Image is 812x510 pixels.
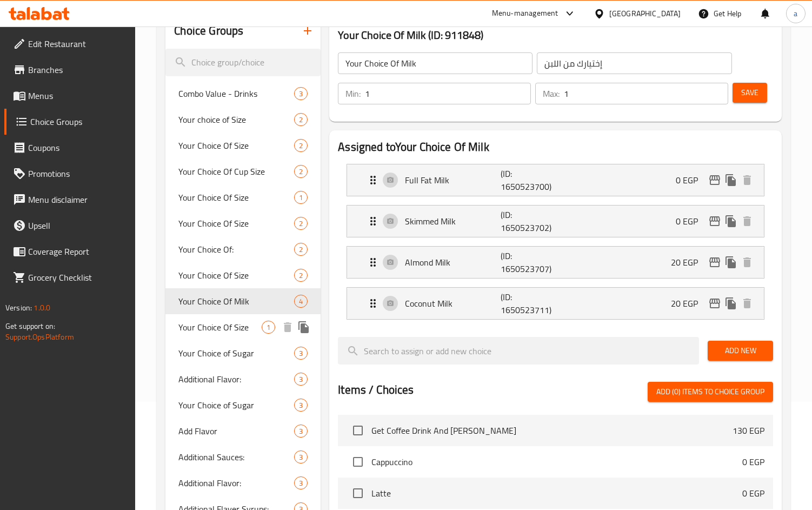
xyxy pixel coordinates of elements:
span: Latte [371,487,742,500]
button: Add New [708,341,773,361]
span: Coupons [28,141,127,154]
span: Your Choice of Sugar [178,399,294,412]
h3: Your Choice Of Milk (ID: 911848) [338,27,773,44]
h2: Assigned to Your Choice Of Milk [338,139,773,155]
div: Expand [347,206,764,237]
p: Full Fat Milk [405,174,500,187]
span: Your Choice Of Size [178,139,294,152]
span: Your Choice Of Milk [178,295,294,308]
p: 0 EGP [676,215,707,228]
span: Version: [5,301,32,315]
button: delete [739,254,755,270]
a: Grocery Checklist [4,264,136,290]
span: 3 [295,348,307,359]
button: duplicate [723,254,739,270]
div: Choices [294,373,308,386]
div: Your Choice Of Milk4 [165,288,321,314]
span: 2 [295,244,307,255]
div: Your Choice of Sugar3 [165,392,321,418]
button: delete [739,172,755,188]
span: Cappuccino [371,455,742,468]
span: Your Choice Of Size [178,217,294,230]
span: Your Choice Of Size [178,269,294,282]
p: Almond Milk [405,256,500,269]
span: Your Choice Of Cup Size [178,165,294,178]
button: Save [733,83,767,103]
button: delete [279,319,296,335]
span: 1 [262,322,275,333]
button: edit [707,254,723,270]
div: Choices [294,425,308,438]
div: Choices [294,399,308,412]
button: duplicate [723,172,739,188]
a: Coupons [4,135,136,161]
span: Add New [716,344,764,357]
input: search [165,49,321,76]
span: Select choice [347,451,369,473]
div: Your Choice Of Cup Size2 [165,158,321,184]
span: Your Choice Of Size [178,321,262,334]
span: 3 [295,452,307,462]
p: Min: [345,87,361,100]
p: 0 EGP [742,487,764,500]
div: Choices [294,347,308,360]
span: Additional Flavor: [178,373,294,386]
a: Edit Restaurant [4,31,136,57]
button: edit [707,213,723,229]
div: Your Choice Of Size1deleteduplicate [165,314,321,340]
span: 2 [295,270,307,281]
a: Coverage Report [4,239,136,264]
span: Your Choice Of: [178,243,294,256]
button: delete [739,213,755,229]
p: Max: [543,87,560,100]
div: Additional Flavor:3 [165,366,321,392]
div: Choices [294,217,308,230]
span: 2 [295,141,307,151]
span: Your Choice of Sugar [178,347,294,360]
span: Menu disclaimer [28,193,127,206]
div: Additional Sauces:3 [165,444,321,470]
button: Add (0) items to choice group [648,382,773,402]
span: Choice Groups [30,115,127,128]
span: Upsell [28,219,127,232]
div: Your Choice Of Size2 [165,210,321,236]
span: Select choice [347,419,369,442]
h2: Choice Groups [174,23,243,39]
span: 3 [295,374,307,385]
li: Expand [338,201,773,242]
span: 2 [295,218,307,229]
button: edit [707,295,723,312]
a: Branches [4,57,136,83]
div: Your Choice Of Size2 [165,262,321,288]
input: search [338,337,699,365]
div: Your Choice Of Size2 [165,133,321,158]
a: Promotions [4,161,136,187]
span: Add (0) items to choice group [656,385,764,399]
p: (ID: 1650523700) [501,167,564,193]
div: Expand [347,247,764,278]
p: 20 EGP [671,297,707,310]
span: a [794,8,797,19]
span: Add Flavor [178,425,294,438]
span: Get Coffee Drink And [PERSON_NAME] [371,424,733,437]
li: Expand [338,160,773,201]
h2: Items / Choices [338,382,414,398]
a: Choice Groups [4,109,136,135]
p: 20 EGP [671,256,707,269]
span: Additional Flavor: [178,476,294,489]
span: 1 [295,193,307,203]
span: Edit Restaurant [28,37,127,50]
div: Choices [294,139,308,152]
a: Menus [4,83,136,109]
p: (ID: 1650523702) [501,208,564,234]
button: delete [739,295,755,312]
li: Expand [338,283,773,324]
div: Your choice of Size2 [165,107,321,133]
span: 3 [295,426,307,436]
span: Get support on: [5,319,55,333]
span: 3 [295,89,307,99]
div: Choices [294,165,308,178]
span: 1.0.0 [34,301,50,315]
p: 130 EGP [733,424,764,437]
div: Your Choice Of:2 [165,236,321,262]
